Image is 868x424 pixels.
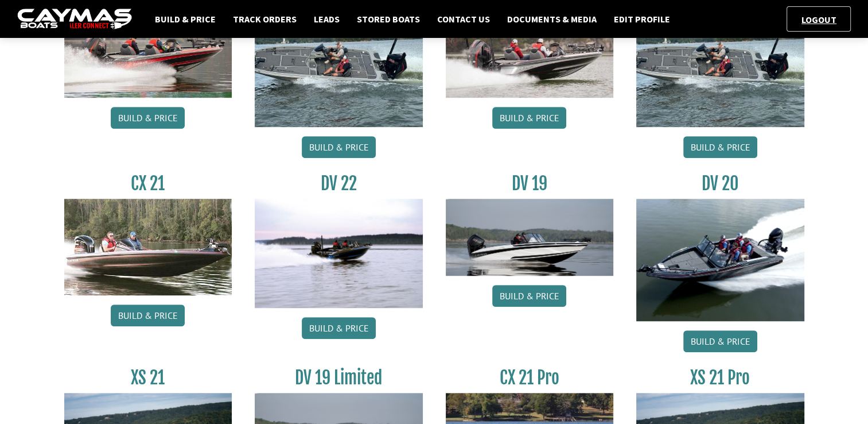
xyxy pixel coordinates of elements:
[636,367,804,388] h3: XS 21 Pro
[796,14,842,25] a: Logout
[351,11,426,26] a: Stored Boats
[683,330,757,352] a: Build & Price
[636,1,804,126] img: XS_20_resized.jpg
[446,1,614,97] img: CX-20Pro_thumbnail.jpg
[636,199,804,321] img: DV_20_from_website_for_caymas_connect.png
[255,1,423,126] img: XS_20_resized.jpg
[149,11,221,26] a: Build & Price
[64,173,232,194] h3: CX 21
[111,304,185,326] a: Build & Price
[227,11,302,26] a: Track Orders
[431,11,496,26] a: Contact Us
[683,136,757,158] a: Build & Price
[492,107,566,129] a: Build & Price
[255,199,423,308] img: DV22_original_motor_cropped_for_caymas_connect.jpg
[302,317,376,339] a: Build & Price
[64,199,232,295] img: CX21_thumb.jpg
[446,367,614,388] h3: CX 21 Pro
[492,285,566,307] a: Build & Price
[64,1,232,97] img: CX-20_thumbnail.jpg
[64,367,232,388] h3: XS 21
[501,11,602,26] a: Documents & Media
[636,173,804,194] h3: DV 20
[255,173,423,194] h3: DV 22
[308,11,345,26] a: Leads
[111,107,185,129] a: Build & Price
[17,9,132,30] img: caymas-dealer-connect-2ed40d3bc7270c1d8d7ffb4b79bf05adc795679939227970def78ec6f6c03838.gif
[302,136,376,158] a: Build & Price
[255,367,423,388] h3: DV 19 Limited
[446,199,614,276] img: dv-19-ban_from_website_for_caymas_connect.png
[608,11,676,26] a: Edit Profile
[446,173,614,194] h3: DV 19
